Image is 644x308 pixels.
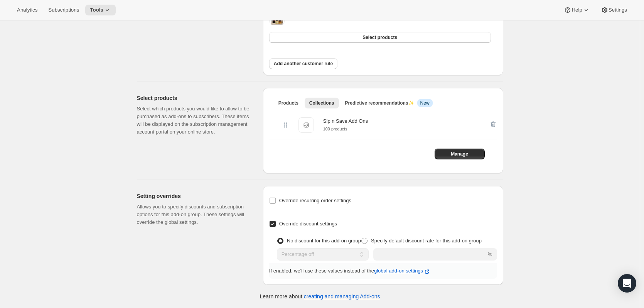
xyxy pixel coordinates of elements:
[260,293,380,300] p: Learn more about
[435,149,485,159] button: Manage
[323,117,368,125] div: Sip n Save Add Ons
[345,100,414,106] span: Predictive recommendations ✨
[572,7,582,13] span: Help
[287,238,361,244] span: No discount for this add-on group
[279,198,351,203] span: Override recurring order settings
[269,32,491,43] button: Select products
[609,7,627,13] span: Settings
[12,5,42,15] button: Analytics
[323,127,347,131] small: 100 products
[559,5,594,15] button: Help
[137,94,251,102] h2: Select products
[90,7,103,13] span: Tools
[137,105,251,136] p: Select which products you would like to allow to be purchased as add-ons to subscribers. These it...
[420,100,430,106] span: New
[269,267,497,276] p: If enabled, we'll use these values instead of the
[137,203,251,226] p: Allows you to specify discounts and subscription options for this add-on group. These settings wi...
[269,58,337,69] button: Add another customer rule
[596,5,632,15] button: Settings
[374,268,431,276] button: global add-on settings
[85,5,116,15] button: Tools
[17,7,37,13] span: Analytics
[488,251,492,257] span: %
[309,100,334,106] span: Collections
[48,7,79,13] span: Subscriptions
[278,100,298,106] span: Products
[618,274,636,293] div: Open Intercom Messenger
[137,192,251,200] h2: Setting overrides
[44,5,84,15] button: Subscriptions
[362,34,397,41] span: Select products
[304,293,380,300] a: creating and managing Add-ons
[451,151,468,157] span: Manage
[279,221,337,227] span: Override discount settings
[274,61,333,67] span: Add another customer rule
[371,238,482,244] span: Specify default discount rate for this add-on group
